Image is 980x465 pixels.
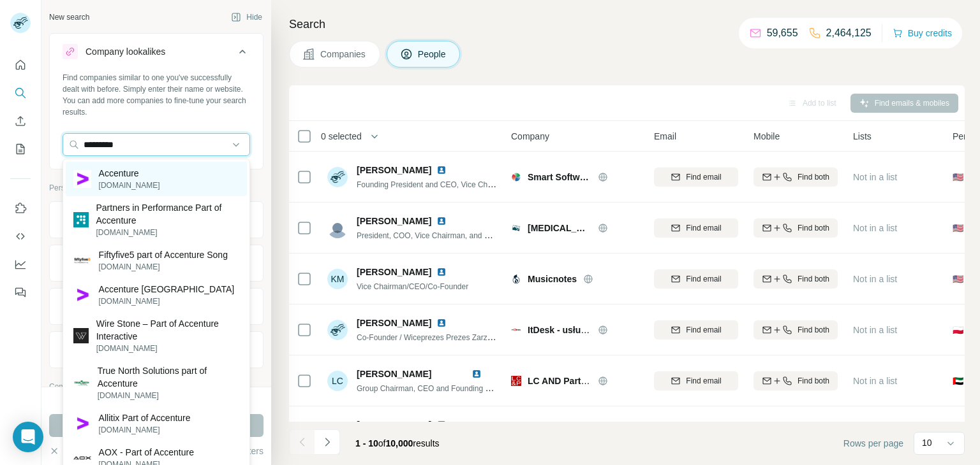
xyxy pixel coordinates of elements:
[754,269,838,289] button: Find both
[10,281,31,304] button: Feedback
[320,48,367,61] span: Companies
[10,82,31,104] button: Search
[798,324,829,336] span: Find both
[471,369,482,379] img: LinkedIn logo
[222,8,271,27] button: Hide
[686,171,721,183] span: Find email
[798,375,829,387] span: Find both
[73,286,91,304] img: Accenture New Zealand
[98,390,239,401] p: [DOMAIN_NAME]
[511,376,521,386] img: Logo of LC AND Partners Project Management and Engineering
[654,168,738,187] button: Find email
[893,24,952,42] button: Buy credits
[315,429,340,455] button: Navigate to next page
[654,218,738,238] button: Find email
[357,179,511,189] span: Founding President and CEO, Vice Chairman
[528,325,687,335] span: ItDesk - usługi informatyczne dla firm
[327,371,348,391] div: LC
[528,376,762,386] span: LC AND Partners Project Management and Engineering
[355,438,378,448] span: 1 - 10
[50,334,263,365] button: Personal location
[511,274,521,284] img: Logo of Musicnotes
[953,222,963,234] span: 🇺🇸
[10,110,31,132] button: Enrich CSV
[327,320,348,340] img: Avatar
[96,343,239,354] p: [DOMAIN_NAME]
[49,11,89,23] div: New search
[10,54,31,76] button: Quick start
[73,328,89,343] img: Wire Stone – Part of Accenture Interactive
[73,170,91,188] img: Accenture
[654,130,676,143] span: Email
[511,325,521,335] img: Logo of ItDesk - usługi informatyczne dla firm
[798,171,829,183] span: Find both
[96,227,239,238] p: [DOMAIN_NAME]
[436,318,447,328] img: LinkedIn logo
[63,72,250,118] div: Find companies similar to one you've successfully dealt with before. Simply enter their name or w...
[99,167,160,180] p: Accenture
[953,375,963,387] span: 🇦🇪
[357,215,431,227] span: [PERSON_NAME]
[357,332,648,342] span: Co-Founder / Wiceprezes Prezes Zarządu / Dyrektor ds. administracyjno finansowych
[798,273,829,285] span: Find both
[96,201,239,227] p: Partners in Performance Part of Accenture
[853,325,897,335] span: Not in a list
[528,171,591,183] span: Smart Software
[10,225,31,248] button: Use Surfe API
[654,320,738,340] button: Find email
[50,248,263,278] button: Seniority
[953,273,963,285] span: 🇺🇸
[73,415,91,433] img: Allitix Part of Accenture
[754,168,838,187] button: Find both
[826,25,872,41] p: 2,464,125
[357,418,431,431] span: [PERSON_NAME]
[436,165,447,175] img: LinkedIn logo
[853,223,897,233] span: Not in a list
[357,383,510,393] span: Group Chairman, CEO and Founding Partner
[754,371,838,390] button: Find both
[10,138,31,161] button: My lists
[321,130,362,143] span: 0 selected
[378,438,386,448] span: of
[49,182,264,194] p: Personal information
[13,422,43,452] div: Open Intercom Messenger
[99,261,228,273] p: [DOMAIN_NAME]
[654,371,738,390] button: Find email
[99,248,228,261] p: Fiftyfive5 part of Accenture Song
[49,445,85,457] button: Clear
[357,317,431,329] span: [PERSON_NAME]
[953,324,963,336] span: 🇵🇱
[73,252,91,269] img: Fiftyfive5 part of Accenture Song
[511,223,521,233] img: Logo of Cancer Check Labs
[327,218,348,238] img: Avatar
[357,164,431,176] span: [PERSON_NAME]
[50,36,263,72] button: Company lookalikes
[99,411,191,424] p: Allitix Part of Accenture
[418,48,447,61] span: People
[528,273,577,285] span: Musicnotes
[355,438,440,448] span: results
[686,273,721,285] span: Find email
[853,376,897,386] span: Not in a list
[99,424,191,436] p: [DOMAIN_NAME]
[99,296,235,307] p: [DOMAIN_NAME]
[754,130,780,143] span: Mobile
[528,222,591,234] span: [MEDICAL_DATA] Check Labs
[357,266,431,278] span: [PERSON_NAME]
[357,369,431,379] span: [PERSON_NAME]
[10,197,31,220] button: Use Surfe on LinkedIn
[73,212,89,227] img: Partners in Performance Part of Accenture
[73,375,90,391] img: True North Solutions part of Accenture
[386,438,413,448] span: 10,000
[686,222,721,234] span: Find email
[289,15,965,33] h4: Search
[50,204,263,235] button: Job title
[327,167,348,187] img: Avatar
[10,253,31,276] button: Dashboard
[357,230,513,240] span: President, COO, Vice Chairman, and Founder
[798,222,829,234] span: Find both
[922,436,932,449] p: 10
[327,269,348,289] div: KM
[357,282,468,291] span: Vice Chairman/CEO/Co-Founder
[99,180,160,191] p: [DOMAIN_NAME]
